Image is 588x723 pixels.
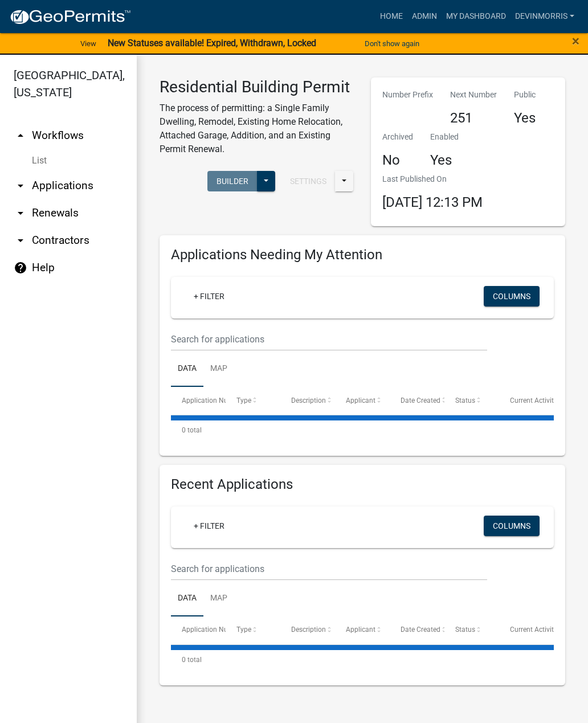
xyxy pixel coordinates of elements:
[455,626,475,634] span: Status
[171,351,203,387] a: Data
[280,387,335,414] datatable-header-cell: Description
[390,616,444,644] datatable-header-cell: Date Created
[171,387,226,414] datatable-header-cell: Application Number
[182,626,244,634] span: Application Number
[160,77,354,97] h3: Residential Building Permit
[346,397,375,405] span: Applicant
[171,416,554,444] div: 0 total
[444,616,499,644] datatable-header-cell: Status
[450,89,497,101] p: Next Number
[291,397,326,405] span: Description
[171,476,554,493] h4: Recent Applications
[375,6,407,27] a: Home
[499,387,554,414] datatable-header-cell: Current Activity
[360,34,424,53] button: Don't show again
[484,516,540,536] button: Columns
[14,261,27,275] i: help
[572,33,579,49] span: ×
[382,131,413,143] p: Archived
[407,6,442,27] a: Admin
[401,626,440,634] span: Date Created
[171,646,554,674] div: 0 total
[390,387,444,414] datatable-header-cell: Date Created
[203,351,234,387] a: Map
[444,387,499,414] datatable-header-cell: Status
[14,234,27,247] i: arrow_drop_down
[226,616,280,644] datatable-header-cell: Type
[14,129,27,142] i: arrow_drop_up
[185,286,234,307] a: + Filter
[281,171,336,191] button: Settings
[442,6,511,27] a: My Dashboard
[207,171,258,191] button: Builder
[171,581,203,617] a: Data
[484,286,540,307] button: Columns
[291,626,326,634] span: Description
[499,616,554,644] datatable-header-cell: Current Activity
[171,328,487,351] input: Search for applications
[171,247,554,263] h4: Applications Needing My Attention
[511,6,579,27] a: Devinmorris
[382,173,483,185] p: Last Published On
[430,131,459,143] p: Enabled
[226,387,280,414] datatable-header-cell: Type
[171,616,226,644] datatable-header-cell: Application Number
[160,101,354,156] p: The process of permitting: a Single Family Dwelling, Remodel, Existing Home Relocation, Attached ...
[203,581,234,617] a: Map
[572,34,579,48] button: Close
[280,616,335,644] datatable-header-cell: Description
[401,397,440,405] span: Date Created
[182,397,244,405] span: Application Number
[108,38,316,48] strong: New Statuses available! Expired, Withdrawn, Locked
[171,557,487,581] input: Search for applications
[236,626,251,634] span: Type
[510,626,557,634] span: Current Activity
[335,616,390,644] datatable-header-cell: Applicant
[14,206,27,220] i: arrow_drop_down
[14,179,27,193] i: arrow_drop_down
[382,152,413,169] h4: No
[76,34,101,53] a: View
[382,89,433,101] p: Number Prefix
[346,626,375,634] span: Applicant
[430,152,459,169] h4: Yes
[236,397,251,405] span: Type
[335,387,390,414] datatable-header-cell: Applicant
[510,397,557,405] span: Current Activity
[455,397,475,405] span: Status
[514,89,536,101] p: Public
[185,516,234,536] a: + Filter
[450,110,497,126] h4: 251
[514,110,536,126] h4: Yes
[382,194,483,210] span: [DATE] 12:13 PM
